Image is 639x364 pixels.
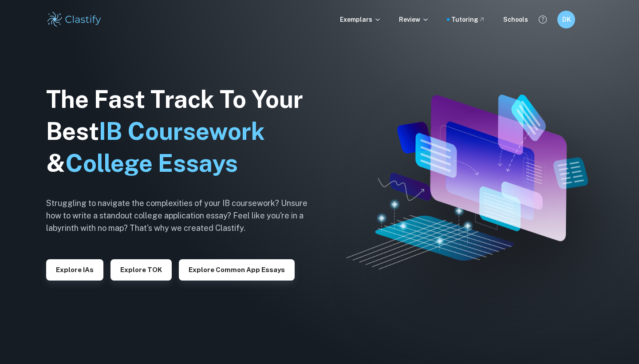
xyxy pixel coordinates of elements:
a: Tutoring [451,15,485,24]
button: Explore IAs [46,259,103,281]
h1: The Fast Track To Your Best & [46,83,321,179]
span: IB Coursework [99,117,265,145]
button: Explore TOK [110,259,172,281]
h6: Struggling to navigate the complexities of your IB coursework? Unsure how to write a standout col... [46,197,321,234]
p: Review [399,15,429,24]
button: Help and Feedback [535,12,550,27]
span: College Essays [65,149,238,177]
button: DK [557,11,575,28]
img: Clastify logo [46,11,103,28]
a: Explore Common App essays [179,265,295,273]
a: Schools [503,15,528,24]
h6: DK [561,15,572,24]
button: Explore Common App essays [179,259,295,281]
img: Clastify hero [346,95,588,269]
p: Exemplars [340,15,381,24]
a: Explore IAs [46,265,103,273]
a: Explore TOK [110,265,172,273]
